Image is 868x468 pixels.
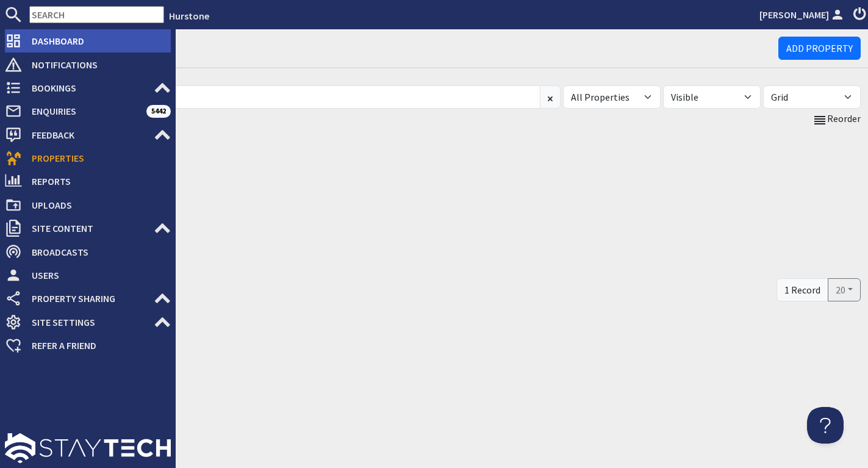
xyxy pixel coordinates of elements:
[5,78,171,98] a: Bookings
[22,31,171,51] span: Dashboard
[29,6,164,23] input: SEARCH
[22,242,171,262] span: Broadcasts
[5,171,171,191] a: Reports
[22,312,154,332] span: Site Settings
[5,312,171,332] a: Site Settings
[759,7,846,22] a: [PERSON_NAME]
[5,148,171,168] a: Properties
[22,148,171,168] span: Properties
[777,278,828,301] div: 1 Record
[5,289,171,308] a: Property Sharing
[22,55,171,74] span: Notifications
[22,336,171,355] span: Refer a Friend
[22,265,171,285] span: Users
[5,125,171,145] a: Feedback
[5,218,171,238] a: Site Content
[5,336,171,355] a: Refer a Friend
[37,85,540,109] input: Search...
[828,278,861,301] button: 20
[5,55,171,74] a: Notifications
[5,101,171,121] a: Enquiries 5442
[5,31,171,51] a: Dashboard
[812,111,861,127] a: Reorder
[22,218,154,238] span: Site Content
[5,265,171,285] a: Users
[778,37,861,60] a: Add Property
[22,171,171,191] span: Reports
[22,289,154,308] span: Property Sharing
[5,195,171,215] a: Uploads
[22,125,154,145] span: Feedback
[5,433,171,463] img: staytech_l_w-4e588a39d9fa60e82540d7cfac8cfe4b7147e857d3e8dbdfbd41c59d52db0ec4.svg
[22,101,146,121] span: Enquiries
[807,407,844,444] iframe: Toggle Customer Support
[146,105,171,117] span: 5442
[22,78,154,98] span: Bookings
[22,195,171,215] span: Uploads
[5,242,171,262] a: Broadcasts
[169,10,209,22] a: Hurstone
